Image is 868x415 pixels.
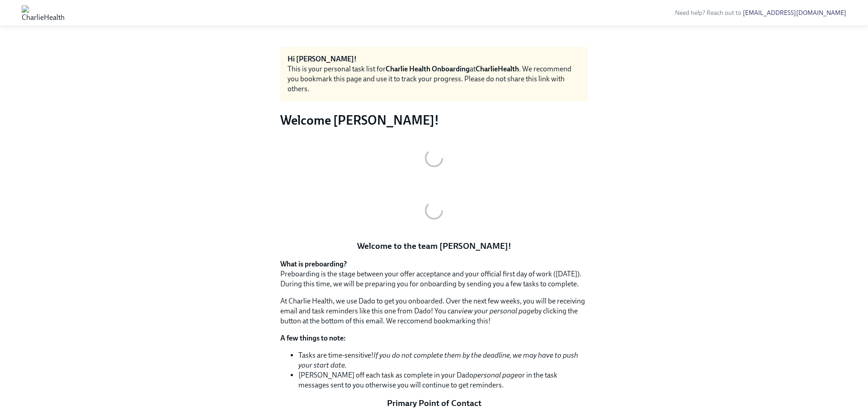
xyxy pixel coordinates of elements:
[298,350,588,370] li: Tasks are time-sensitive!
[280,259,588,289] p: Preboarding is the stage between your offer acceptance and your official first day of work ([DATE...
[280,334,346,342] strong: A few things to note:
[288,55,357,63] strong: Hi [PERSON_NAME]!
[357,241,511,251] strong: Welcome to the team [PERSON_NAME]!
[675,9,846,17] span: Need help? Reach out to
[386,65,470,73] strong: Charlie Health Onboarding
[288,64,580,94] div: This is your personal task list for at . We recommend you bookmark this page and use it to track ...
[280,135,588,181] button: Zoom image
[298,351,578,369] em: If you do not complete them by the deadline, we may have to push your start date.
[458,307,534,315] em: view your personal page
[280,188,588,233] button: Zoom image
[298,370,588,390] li: [PERSON_NAME] off each task as complete in your Dado or in the task messages sent to you otherwis...
[743,9,846,17] a: [EMAIL_ADDRESS][DOMAIN_NAME]
[280,260,347,268] strong: What is preboarding?
[280,296,588,326] p: At Charlie Health, we use Dado to get you onboarded. Over the next few weeks, you will be receivi...
[280,397,588,409] p: Primary Point of Contact
[22,5,65,20] img: CharlieHealth
[473,371,518,379] em: personal page
[280,112,588,128] h3: Welcome [PERSON_NAME]!
[476,65,519,73] strong: CharlieHealth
